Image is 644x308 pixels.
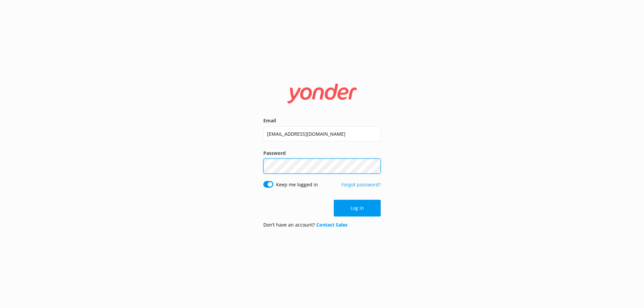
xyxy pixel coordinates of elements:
input: user@emailaddress.com [263,126,381,141]
button: Log in [334,200,381,217]
p: Don’t have an account? [263,221,347,229]
label: Keep me logged in [276,181,318,188]
button: Show password [367,160,381,173]
a: Forgot password? [341,181,381,188]
a: Contact Sales [316,222,347,228]
label: Email [263,117,381,124]
label: Password [263,149,381,157]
